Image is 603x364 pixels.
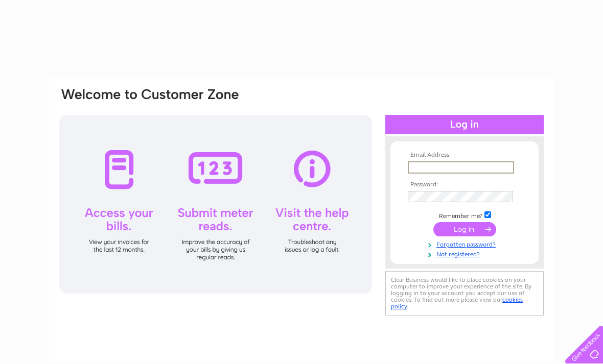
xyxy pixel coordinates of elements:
td: Remember me? [405,210,524,220]
input: Submit [433,222,496,236]
th: Password: [405,181,524,188]
div: Clear Business would like to place cookies on your computer to improve your experience of the sit... [385,271,544,316]
a: cookies policy [391,296,523,310]
th: Email Address: [405,152,524,159]
a: Not registered? [408,249,524,258]
a: Forgotten password? [408,239,524,249]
